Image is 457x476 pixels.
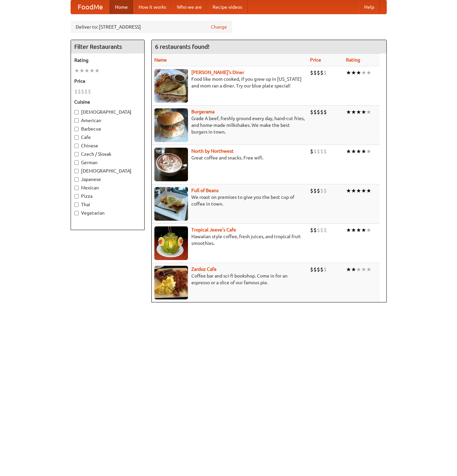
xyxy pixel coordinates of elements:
[74,88,78,95] li: $
[74,210,141,216] label: Vegetarian
[356,108,361,116] li: ★
[78,88,81,95] li: $
[313,187,317,194] li: $
[154,233,305,247] p: Hawaiian style coffee, fresh juices, and tropical fruit smoothies.
[211,24,227,30] a: Change
[74,125,141,132] label: Barbecue
[74,176,141,183] label: Japanese
[74,194,79,198] input: Pizza
[191,109,215,114] a: Burgerama
[351,108,356,116] li: ★
[74,184,141,191] label: Mexican
[317,69,320,76] li: $
[74,152,79,156] input: Czech / Slovak
[81,88,84,95] li: $
[74,144,79,148] input: Chinese
[361,108,366,116] li: ★
[74,151,141,157] label: Czech / Slovak
[155,43,210,50] ng-pluralize: 6 restaurants found!
[317,226,320,234] li: $
[310,69,313,76] li: $
[317,148,320,155] li: $
[313,148,317,155] li: $
[191,227,236,232] a: Tropical Jeeve's Cafe
[346,69,351,76] li: ★
[320,148,323,155] li: $
[74,78,141,84] h5: Price
[71,0,110,14] a: FoodMe
[74,127,79,131] input: Barbecue
[323,69,327,76] li: $
[317,187,320,194] li: $
[74,169,79,173] input: [DEMOGRAPHIC_DATA]
[154,57,167,63] a: Name
[154,69,188,103] img: sallys.jpg
[361,226,366,234] li: ★
[74,110,79,114] input: [DEMOGRAPHIC_DATA]
[154,154,305,161] p: Great coffee and snacks. Free wifi.
[89,67,94,74] li: ★
[74,109,141,115] label: [DEMOGRAPHIC_DATA]
[154,272,305,286] p: Coffee bar and sci-fi bookshop. Come in for an espresso or a slice of our famous pie.
[110,0,133,14] a: Home
[356,148,361,155] li: ★
[359,0,380,14] a: Help
[88,88,91,95] li: $
[356,69,361,76] li: ★
[191,148,234,154] a: North by Northwest
[366,266,371,273] li: ★
[74,203,79,207] input: Thai
[320,226,323,234] li: $
[320,187,323,194] li: $
[74,186,79,190] input: Mexican
[310,57,321,63] a: Price
[310,226,313,234] li: $
[323,187,327,194] li: $
[74,99,141,105] h5: Cuisine
[154,194,305,207] p: We roast on premises to give you the best cup of coffee in town.
[74,211,79,215] input: Vegetarian
[346,148,351,155] li: ★
[310,266,313,273] li: $
[351,266,356,273] li: ★
[351,148,356,155] li: ★
[313,69,317,76] li: $
[361,148,366,155] li: ★
[74,160,79,165] input: German
[74,201,141,208] label: Thai
[361,69,366,76] li: ★
[346,266,351,273] li: ★
[74,57,141,64] h5: Rating
[346,108,351,116] li: ★
[207,0,247,14] a: Recipe videos
[154,76,305,89] p: Food like mom cooked, if you grew up in [US_STATE] and mom ran a diner. Try our blue plate special!
[313,266,317,273] li: $
[74,193,141,199] label: Pizza
[74,135,79,140] input: Cafe
[323,266,327,273] li: $
[84,88,88,95] li: $
[361,187,366,194] li: ★
[172,0,207,14] a: Who we are
[310,108,313,116] li: $
[366,226,371,234] li: ★
[356,187,361,194] li: ★
[320,108,323,116] li: $
[71,40,144,53] h4: Filter Restaurants
[317,266,320,273] li: $
[366,187,371,194] li: ★
[191,266,217,272] a: Zardoz Cafe
[191,188,219,193] b: Full of Beans
[154,108,188,142] img: burgerama.jpg
[191,70,244,75] a: [PERSON_NAME]'s Diner
[74,134,141,141] label: Cafe
[154,148,188,181] img: north.jpg
[346,187,351,194] li: ★
[317,108,320,116] li: $
[366,108,371,116] li: ★
[346,226,351,234] li: ★
[323,148,327,155] li: $
[356,226,361,234] li: ★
